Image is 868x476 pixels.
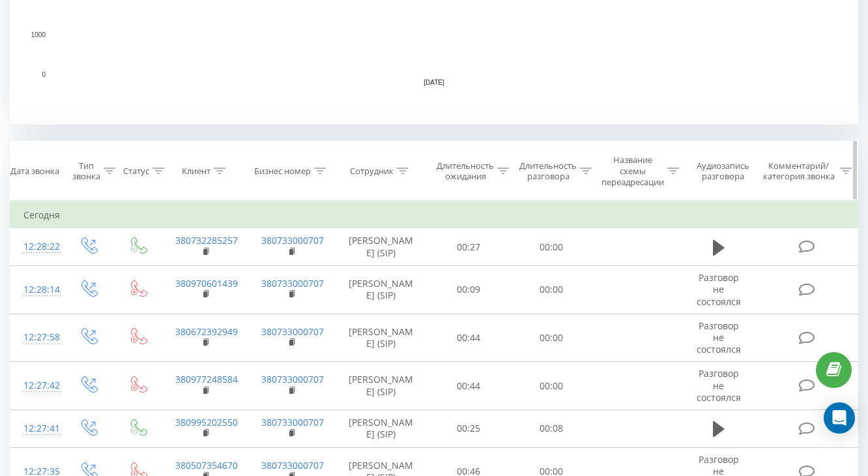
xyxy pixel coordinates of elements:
td: 00:44 [427,362,510,410]
div: Аудиозапись разговора [691,160,755,183]
a: 380672392949 [175,325,238,338]
div: Статус [123,166,149,177]
a: 380507354670 [175,459,238,471]
text: 1000 [31,31,46,38]
div: 12:27:41 [23,416,50,441]
div: 12:28:14 [23,277,50,303]
td: [PERSON_NAME] (SIP) [334,266,427,314]
a: 380733000707 [261,234,324,246]
a: 380733000707 [261,416,324,428]
td: [PERSON_NAME] (SIP) [334,409,427,447]
span: Разговор не состоялся [697,320,741,355]
td: [PERSON_NAME] (SIP) [334,314,427,362]
span: Разговор не состоялся [697,367,741,403]
div: Тип звонка [72,160,100,183]
a: 380733000707 [261,459,324,471]
div: Длительность ожидания [437,160,494,183]
div: 12:27:42 [23,373,50,398]
td: 00:27 [427,228,510,266]
div: Сотрудник [350,166,394,177]
div: Длительность разговора [519,160,577,183]
a: 380733000707 [261,373,324,385]
div: Комментарий/категория звонка [760,160,837,183]
td: 00:00 [510,228,593,266]
a: 380733000707 [261,325,324,338]
span: Разговор не состоялся [697,271,741,307]
td: 00:00 [510,314,593,362]
div: 12:28:22 [23,234,50,260]
a: 380995202550 [175,416,238,428]
a: 380732285257 [175,234,238,246]
td: 00:44 [427,314,510,362]
div: Open Intercom Messenger [824,402,855,434]
a: 380733000707 [261,277,324,290]
div: Бизнес номер [254,166,311,177]
a: 380970601439 [175,277,238,290]
text: 0 [42,71,46,78]
div: 12:27:58 [23,325,50,350]
td: 00:25 [427,409,510,447]
div: Название схемы переадресации [601,155,664,188]
td: 00:00 [510,266,593,314]
td: [PERSON_NAME] (SIP) [334,362,427,410]
td: Сегодня [10,202,858,228]
div: Дата звонка [10,166,59,177]
td: 00:09 [427,266,510,314]
text: [DATE] [424,79,444,86]
td: 00:00 [510,362,593,410]
div: Клиент [182,166,210,177]
a: 380977248584 [175,373,238,385]
td: 00:08 [510,409,593,447]
td: [PERSON_NAME] (SIP) [334,228,427,266]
